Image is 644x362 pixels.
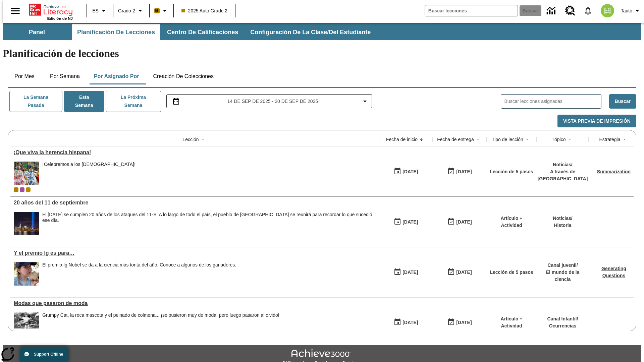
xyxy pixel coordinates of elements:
div: El premio Ig Nobel se da a la ciencia más tonta del año. Conoce a algunos de los ganadores. [42,262,236,268]
button: 09/14/25: Último día en que podrá accederse la lección [445,266,474,279]
div: Grumpy Cat, la roca mascota y el peinado de colmena... ¡se pusieron muy de moda, pero luego pasar... [42,312,279,336]
span: Tauto [621,7,632,14]
div: Grumpy Cat, la roca mascota y el peinado de colmena... ¡se pusieron muy de moda, pero luego pasar... [42,312,279,318]
button: Centro de calificaciones [162,24,244,40]
div: 20 años del 11 de septiembre [14,200,376,206]
p: Historia [553,222,572,229]
button: Lenguaje: ES, Selecciona un idioma [89,5,111,17]
button: Por semana [45,68,85,84]
div: [DATE] [456,268,472,277]
p: Lección de 5 pasos [490,168,533,175]
div: Portada [29,2,73,20]
div: Subbarra de navegación [3,23,641,40]
span: B [155,6,159,15]
span: Support Offline [34,352,63,357]
button: 09/15/25: Primer día en que estuvo disponible la lección [391,165,420,178]
div: Lección [182,136,199,143]
button: 09/14/25: Primer día en que estuvo disponible la lección [391,266,420,279]
button: 07/19/25: Primer día en que estuvo disponible la lección [391,316,420,329]
button: Panel [3,24,70,40]
button: Planificación de lecciones [72,24,160,40]
a: Y el premio Ig es para…, Lecciones [14,250,376,256]
span: Configuración de la clase/del estudiante [250,28,371,36]
p: Canal juvenil / [540,262,585,269]
button: 09/21/25: Último día en que podrá accederse la lección [445,165,474,178]
button: Sort [199,135,207,143]
p: Canal Infantil / [547,315,578,322]
button: Sort [523,135,531,143]
span: ES [92,7,99,14]
button: Buscar [609,94,636,109]
div: ¡Celebremos a los hispanoamericanos! [42,162,136,185]
div: El [DATE] se cumplen 20 años de los ataques del 11-S. A lo largo de todo el país, el pueblo de [G... [42,212,376,223]
button: Por asignado por [89,68,145,84]
div: [DATE] [402,218,418,226]
button: Sort [418,135,426,143]
div: [DATE] [402,268,418,277]
button: Boost El color de la clase es anaranjado claro. Cambiar el color de la clase. [152,5,171,17]
div: [DATE] [456,218,472,226]
div: [DATE] [402,318,418,327]
a: Summarization [597,169,631,174]
div: Fecha de entrega [437,136,474,143]
button: Configuración de la clase/del estudiante [245,24,376,40]
button: La próxima semana [106,91,161,112]
span: Planificación de lecciones [77,28,155,36]
div: ¡Que viva la herencia hispana! [14,149,376,156]
div: [DATE] [456,168,472,176]
p: Lección de 5 pasos [490,269,533,276]
svg: Collapse Date Range Filter [361,97,369,105]
span: 14 de sep de 2025 - 20 de sep de 2025 [227,98,318,105]
div: Estrategia [599,136,620,143]
div: El premio Ig Nobel se da a la ciencia más tonta del año. Conoce a algunos de los ganadores. [42,262,236,286]
button: Esta semana [64,91,104,112]
button: Perfil/Configuración [618,5,644,17]
button: Seleccione el intervalo de fechas opción del menú [169,97,369,105]
a: Notificaciones [579,2,597,19]
div: [DATE] [402,168,418,176]
div: Modas que pasaron de moda [14,300,376,306]
span: Centro de calificaciones [167,28,238,36]
button: Sort [474,135,482,143]
img: foto en blanco y negro de una chica haciendo girar unos hula-hulas en la década de 1950 [14,312,39,336]
a: ¡Que viva la herencia hispana!, Lecciones [14,149,376,156]
div: OL 2025 Auto Grade 3 [20,187,24,192]
a: Modas que pasaron de moda, Lecciones [14,300,376,306]
div: [DATE] [456,318,472,327]
button: Vista previa de impresión [557,115,636,128]
div: Subbarra de navegación [3,24,377,40]
span: 2025 Auto Grade 2 [181,7,228,14]
div: Fecha de inicio [386,136,418,143]
p: El mundo de la ciencia [540,269,585,283]
img: avatar image [601,4,614,17]
div: Y el premio Ig es para… [14,250,376,256]
img: Tributo con luces en la ciudad de Nueva York desde el Parque Estatal Liberty (Nueva Jersey) [14,212,39,235]
div: New 2025 class [26,187,31,192]
div: Clase actual [14,187,18,192]
p: A través de [GEOGRAPHIC_DATA] [538,168,588,182]
p: Ocurrencias [547,322,578,329]
span: Edición de NJ [47,16,73,20]
button: Escoja un nuevo avatar [597,2,618,19]
div: Tipo de lección [492,136,523,143]
img: dos filas de mujeres hispanas en un desfile que celebra la cultura hispana. Las mujeres lucen col... [14,162,39,185]
span: Grado 2 [118,7,135,14]
button: Creación de colecciones [148,68,219,84]
input: Buscar campo [425,5,518,16]
div: El 11 de septiembre de 2021 se cumplen 20 años de los ataques del 11-S. A lo largo de todo el paí... [42,212,376,235]
a: 20 años del 11 de septiembre, Lecciones [14,200,376,206]
a: Generating Questions [601,266,626,278]
a: Centro de información [543,2,561,20]
span: Panel [29,28,45,36]
button: 09/14/25: Primer día en que estuvo disponible la lección [391,216,420,228]
button: Sort [621,135,629,143]
a: Portada [29,3,73,16]
div: Tópico [551,136,566,143]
